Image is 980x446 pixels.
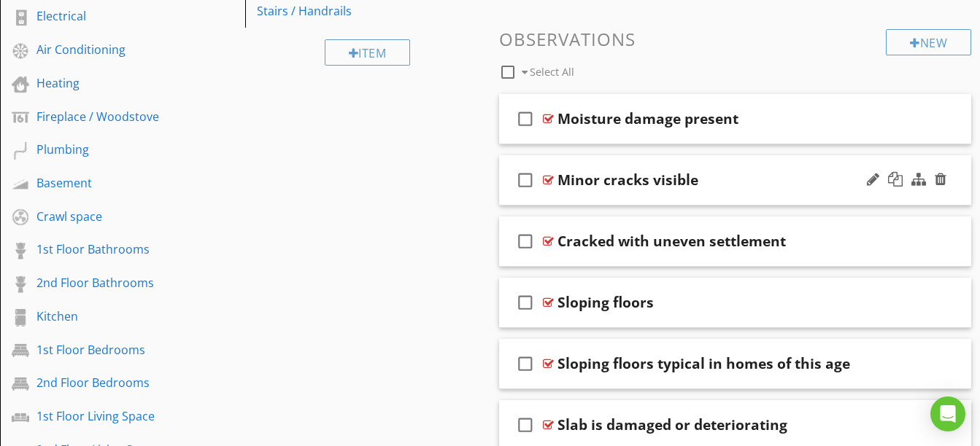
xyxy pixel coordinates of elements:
[557,171,698,189] div: Minor cracks visible
[514,346,537,381] i: check_box_outline_blank
[557,294,654,311] div: Sloping floors
[257,2,428,20] div: Stairs / Handrails
[36,341,176,359] div: 1st Floor Bedrooms
[499,29,972,49] h3: Observations
[557,110,738,128] div: Moisture damage present
[36,7,176,25] div: Electrical
[36,41,176,58] div: Air Conditioning
[36,308,176,325] div: Kitchen
[36,407,176,425] div: 1st Floor Living Space
[36,240,176,258] div: 1st Floor Bathrooms
[36,108,176,125] div: Fireplace / Woodstove
[930,396,965,431] div: Open Intercom Messenger
[514,407,537,442] i: check_box_outline_blank
[36,374,176,391] div: 2nd Floor Bedrooms
[514,101,537,136] i: check_box_outline_blank
[557,416,787,434] div: Slab is damaged or deteriorating
[557,355,850,372] div: Sloping floors typical in homes of this age
[514,224,537,259] i: check_box_outline_blank
[886,29,971,55] div: New
[36,274,176,292] div: 2nd Floor Bathrooms
[325,39,411,66] div: Item
[530,65,574,79] span: Select All
[36,74,176,92] div: Heating
[36,174,176,192] div: Basement
[557,232,786,250] div: Cracked with uneven settlement
[36,141,176,158] div: Plumbing
[514,163,537,197] i: check_box_outline_blank
[36,208,176,225] div: Crawl space
[514,285,537,320] i: check_box_outline_blank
